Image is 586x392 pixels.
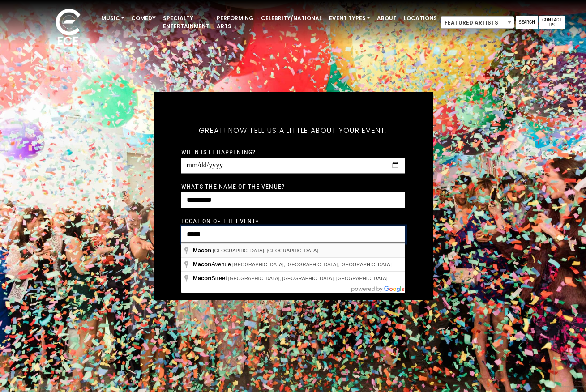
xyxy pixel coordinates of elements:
a: About [373,11,400,26]
a: Locations [400,11,441,26]
span: Macon [193,275,211,281]
label: When is it happening? [181,148,256,156]
h5: Great! Now tell us a little about your event. [181,115,405,147]
a: Specialty Entertainment [159,11,213,34]
a: Performing Arts [213,11,257,34]
a: Music [98,11,128,26]
label: Location of the event [181,217,259,225]
span: Macon [193,261,211,268]
a: Contact Us [539,16,565,29]
a: Search [516,16,538,29]
span: Avenue [193,261,232,268]
span: Featured Artists [441,17,514,29]
span: Macon [193,247,211,254]
a: Celebrity/National [257,11,325,26]
span: Featured Artists [441,16,514,29]
span: [GEOGRAPHIC_DATA], [GEOGRAPHIC_DATA] [213,248,318,253]
a: Event Types [325,11,373,26]
span: [GEOGRAPHIC_DATA], [GEOGRAPHIC_DATA], [GEOGRAPHIC_DATA] [232,262,392,267]
span: [GEOGRAPHIC_DATA], [GEOGRAPHIC_DATA], [GEOGRAPHIC_DATA] [228,276,388,281]
a: Comedy [128,11,159,26]
label: What's the name of the venue? [181,183,285,191]
img: ece_new_logo_whitev2-1.png [46,6,90,50]
span: Street [193,275,228,281]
